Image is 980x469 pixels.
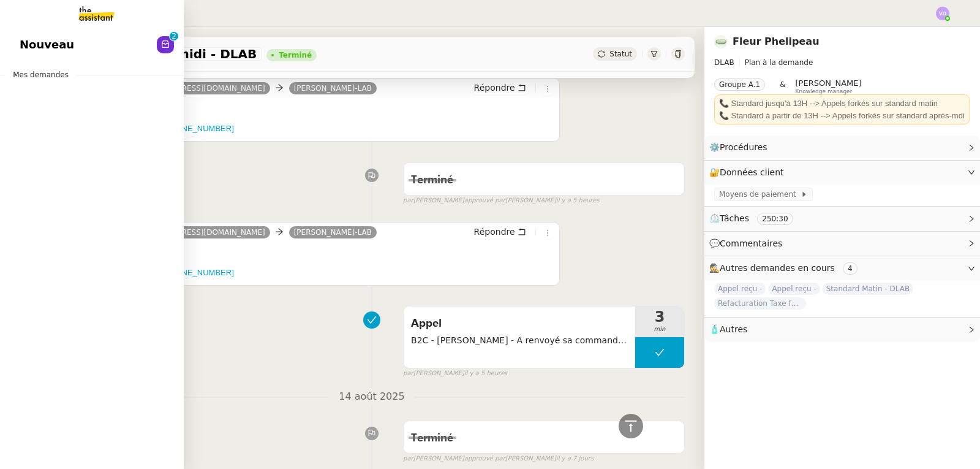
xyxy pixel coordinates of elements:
[704,232,980,256] div: 💬Commentaires
[745,58,813,67] span: Plan à la demande
[714,297,806,310] span: Refacturation Taxe foncière 2025
[609,50,632,58] span: Statut
[733,36,820,47] a: Fleur Phelipeau
[556,196,600,206] span: il y a 5 heures
[796,78,862,88] span: [PERSON_NAME]
[329,389,414,405] span: 14 août 2025
[411,315,628,333] span: Appel
[464,368,508,379] span: il y a 5 heures
[720,238,782,248] span: Commentaires
[704,207,980,231] div: ⏲️Tâches 250:30
[403,196,600,206] small: [PERSON_NAME] [PERSON_NAME]
[709,140,773,154] span: ⚙️
[704,135,980,159] div: ⚙️Procédures
[411,175,453,186] span: Terminé
[768,283,820,295] span: Appel reçu -
[823,283,913,295] span: Standard Matin - DLAB
[635,310,684,324] span: 3
[403,368,413,379] span: par
[64,243,554,261] h4: Appel reçu -
[20,36,74,54] span: Nouveau
[162,268,234,277] a: [PHONE_NUMBER]
[719,97,965,110] div: 📞 Standard jusqu'à 13H --> Appels forkés sur standard matin
[757,213,793,225] nz-tag: 250:30
[719,188,801,200] span: Moyens de paiement
[470,81,530,94] button: Répondre
[474,226,515,238] span: Répondre
[635,324,684,335] span: min
[719,110,965,122] div: 📞 Standard à partir de 13H --> Appels forkés sur standard après-mdi
[289,83,377,94] a: [PERSON_NAME]-LAB
[714,58,734,67] span: DLAB
[403,196,413,206] span: par
[796,88,853,95] span: Knowledge manager
[704,256,980,280] div: 🕵️Autres demandes en cours 4
[704,318,980,341] div: 🧴Autres
[709,238,788,248] span: 💬
[403,454,594,464] small: [PERSON_NAME] [PERSON_NAME]
[796,78,862,94] app-user-label: Knowledge manager
[714,78,765,91] nz-tag: Groupe A.1
[720,213,749,223] span: Tâches
[171,32,176,43] p: 2
[411,433,453,444] span: Terminé
[64,267,554,279] h5: Appel manqué de la part de
[714,283,766,295] span: Appel reçu -
[6,69,76,81] span: Mes demandes
[843,262,858,275] nz-tag: 4
[720,142,767,152] span: Procédures
[780,78,785,94] span: &
[714,35,728,48] img: 7f9b6497-4ade-4d5b-ae17-2cbe23708554
[936,7,949,20] img: svg
[470,225,530,238] button: Répondre
[64,99,554,116] h4: Appel reçu -
[474,82,515,94] span: Répondre
[64,123,554,135] h5: Appel manqué de la part de
[720,263,835,273] span: Autres demandes en cours
[403,368,507,379] small: [PERSON_NAME]
[403,454,413,464] span: par
[709,324,747,334] span: 🧴
[709,263,862,273] span: 🕵️
[556,454,594,464] span: il y a 7 jours
[170,32,178,40] nz-badge-sup: 2
[411,334,628,348] span: B2C - [PERSON_NAME] - A renvoyé sa commande #137914 - Reçue le 18/08 - Demande des nouvelles du r...
[162,124,234,133] a: [PHONE_NUMBER]
[289,227,377,238] a: [PERSON_NAME]-LAB
[464,196,505,206] span: approuvé par
[464,454,505,464] span: approuvé par
[279,51,312,59] div: Terminé
[704,161,980,185] div: 🔐Données client
[720,324,747,334] span: Autres
[709,166,789,180] span: 🔐
[709,213,803,223] span: ⏲️
[720,167,784,177] span: Données client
